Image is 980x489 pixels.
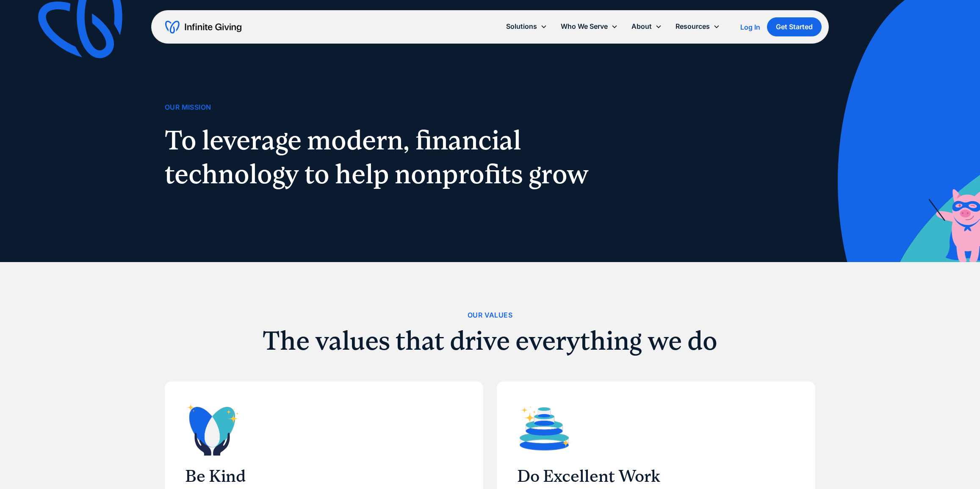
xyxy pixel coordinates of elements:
a: Log In [740,22,760,32]
div: Our Values [468,309,512,321]
div: Resources [675,21,710,32]
div: Who We Serve [554,17,625,36]
div: Log In [740,24,760,30]
h2: The values that drive everything we do [165,328,815,354]
a: home [165,20,241,34]
div: Who We Serve [561,21,608,32]
div: About [625,17,669,36]
div: Solutions [506,21,537,32]
div: Our Mission [165,102,211,113]
a: Get Started [767,17,822,36]
h1: To leverage modern, financial technology to help nonprofits grow [165,123,598,191]
div: About [631,21,652,32]
h3: Be Kind [185,466,463,486]
div: Resources [669,17,727,36]
h3: Do Excellent Work [517,466,795,486]
div: Solutions [499,17,554,36]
